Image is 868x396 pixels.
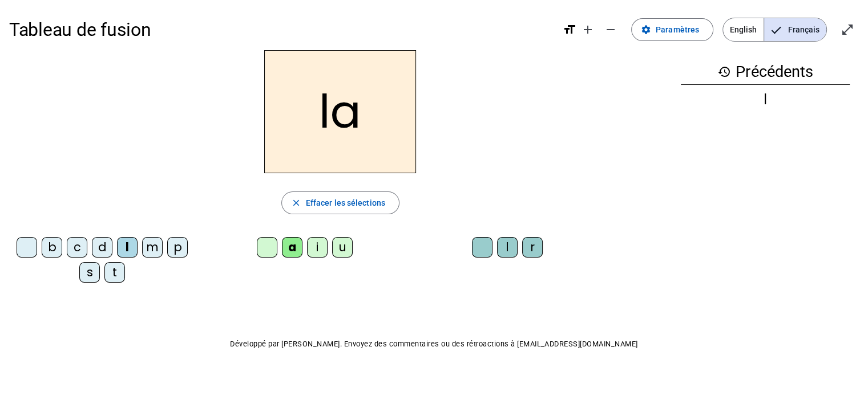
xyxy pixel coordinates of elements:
mat-icon: open_in_full [841,23,854,36]
div: a [282,237,302,258]
div: d [92,237,112,258]
button: Paramètres [631,18,713,41]
h1: Tableau de fusion [9,11,554,48]
mat-icon: add [581,23,595,36]
button: Diminuer la taille de la police [599,18,622,41]
button: Entrer en plein écran [836,18,859,41]
span: English [723,18,764,41]
div: s [79,262,100,283]
div: c [67,237,87,258]
p: Développé par [PERSON_NAME]. Envoyez des commentaires ou des rétroactions à [EMAIL_ADDRESS][DOMAI... [9,337,859,351]
mat-button-toggle-group: Language selection [722,18,827,42]
div: t [104,262,125,283]
div: p [167,237,188,258]
mat-icon: close [291,198,301,208]
div: m [142,237,163,258]
h2: la [264,50,416,173]
div: l [681,93,850,107]
div: r [522,237,543,258]
button: Augmenter la taille de la police [576,18,599,41]
span: Effacer les sélections [306,196,385,210]
h3: Précédents [681,59,850,85]
mat-icon: history [717,65,731,79]
span: Paramètres [656,23,699,36]
div: l [497,237,518,258]
span: Français [764,18,826,41]
button: Effacer les sélections [281,191,399,214]
div: i [307,237,328,258]
mat-icon: format_size [563,23,576,36]
mat-icon: remove [604,23,617,36]
mat-icon: settings [641,25,651,35]
div: u [332,237,353,258]
div: b [42,237,62,258]
div: l [117,237,138,258]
